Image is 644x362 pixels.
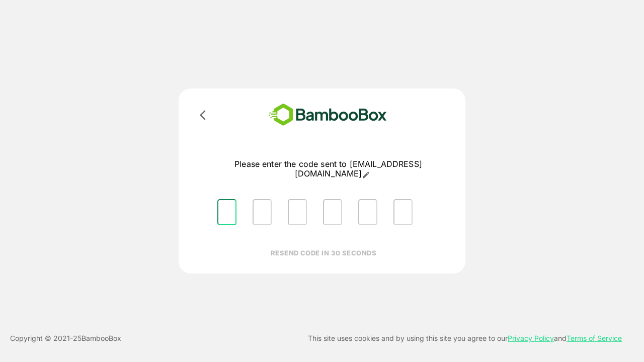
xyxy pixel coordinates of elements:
input: Please enter OTP character 2 [253,199,272,225]
a: Privacy Policy [508,334,554,342]
input: Please enter OTP character 5 [358,199,377,225]
input: Please enter OTP character 6 [393,199,413,225]
img: bamboobox [254,101,401,129]
p: Please enter the code sent to [EMAIL_ADDRESS][DOMAIN_NAME] [209,159,447,179]
p: Copyright © 2021- 25 BambooBox [10,332,121,344]
input: Please enter OTP character 3 [288,199,307,225]
a: Terms of Service [567,334,622,342]
input: Please enter OTP character 4 [323,199,342,225]
p: This site uses cookies and by using this site you agree to our and [308,332,622,344]
input: Please enter OTP character 1 [217,199,236,225]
